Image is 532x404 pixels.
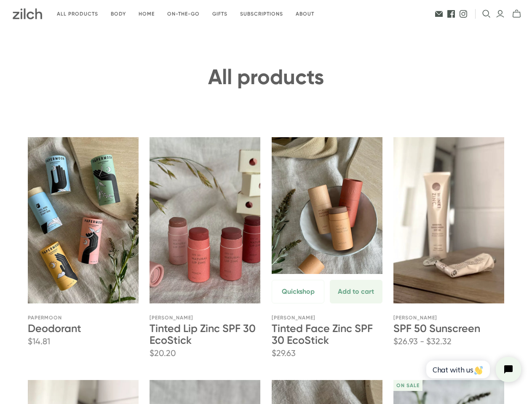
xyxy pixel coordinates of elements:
span: $29.63 [272,347,296,359]
a: Home [132,4,161,24]
button: Quickshop [272,280,324,303]
a: Deodorant [28,137,139,303]
button: Add to cart [329,280,382,303]
a: Tinted Face Zinc SPF 30 EcoStick [272,137,382,303]
span: $14.81 [28,335,50,347]
a: Quickshop Add to cart [272,274,382,303]
span: Add to cart [338,287,374,297]
h1: All products [28,66,505,89]
a: Gifts [206,4,234,24]
a: On-the-go [161,4,206,24]
a: All products [51,4,104,24]
a: Login [496,9,505,19]
a: Tinted Lip Zinc SPF 30 EcoStick [150,322,256,346]
a: About [289,4,321,24]
a: Tinted Face Zinc SPF 30 EcoStick [272,322,373,346]
button: Open search [482,10,491,18]
button: mini-cart-toggle [510,9,524,19]
a: Body [104,4,132,24]
a: Subscriptions [234,4,289,24]
a: [PERSON_NAME] [272,315,315,321]
a: Tinted Lip Zinc SPF 30 EcoStick [150,137,260,303]
span: $20.20 [150,347,176,359]
span: $26.93 - $32.32 [393,335,452,347]
a: SPF 50 Sunscreen [393,137,504,303]
iframe: Tidio Chat [417,350,528,389]
img: Zilch has done the hard yards and handpicked the best ethical and sustainable products for you an... [13,8,42,19]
